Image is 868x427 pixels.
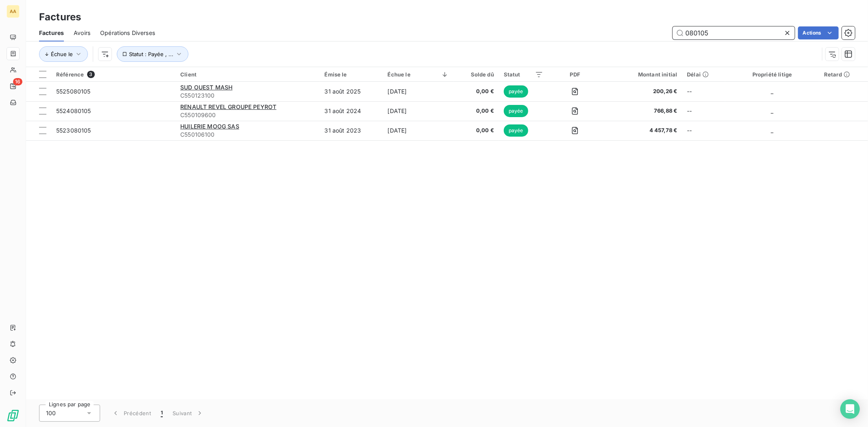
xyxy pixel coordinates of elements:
div: Open Intercom Messenger [840,399,860,419]
span: Statut : Payée , ... [129,51,173,57]
td: 31 août 2023 [320,121,383,140]
span: Opérations Diverses [100,29,155,37]
span: 1 [161,409,163,417]
td: [DATE] [383,121,454,140]
td: 31 août 2024 [320,101,383,121]
div: AA [7,5,20,18]
span: _ [771,107,774,114]
span: Factures [39,29,64,37]
span: Échue le [51,51,73,57]
span: Avoirs [74,29,90,37]
span: 5523080105 [56,127,91,134]
div: Montant initial [607,71,678,78]
button: Actions [798,26,839,39]
button: Suivant [168,405,209,422]
span: 5524080105 [56,107,91,114]
span: C550106100 [180,131,315,139]
h3: Factures [39,10,81,24]
span: SUD OUEST MASH [180,84,232,91]
span: RENAULT REVEL GROUPE PEYROT [180,103,276,110]
button: Précédent [107,405,156,422]
td: [DATE] [383,82,454,101]
span: _ [771,88,774,95]
span: payée [504,105,528,117]
span: payée [504,124,528,137]
span: 16 [13,78,22,85]
span: _ [771,127,774,134]
div: Propriété litige [730,71,814,78]
span: 3 [87,71,94,78]
td: 31 août 2025 [320,82,383,101]
div: Statut [504,71,543,78]
div: Retard [824,71,863,78]
div: Émise le [325,71,378,78]
div: Échue le [388,71,449,78]
div: Solde dû [459,71,494,78]
span: C550109600 [180,111,315,119]
div: PDF [553,71,597,78]
span: 4 457,78 € [607,126,678,135]
td: -- [682,82,725,101]
span: 766,88 € [607,107,678,115]
button: 1 [156,405,168,422]
span: C550123100 [180,91,315,100]
span: payée [504,85,528,98]
span: 0,00 € [459,107,494,115]
button: Échue le [39,46,88,62]
span: 0,00 € [459,87,494,96]
span: HUILERIE MOOG SAS [180,123,239,130]
span: Référence [56,71,84,78]
button: Statut : Payée , ... [117,46,188,62]
td: -- [682,101,725,121]
span: 200,26 € [607,87,678,96]
td: -- [682,121,725,140]
input: Rechercher [673,26,795,39]
span: 100 [46,409,56,417]
span: 0,00 € [459,126,494,135]
div: Client [180,71,315,78]
span: 5525080105 [56,88,91,95]
td: [DATE] [383,101,454,121]
img: Logo LeanPay [7,409,20,422]
div: Délai [687,71,720,78]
